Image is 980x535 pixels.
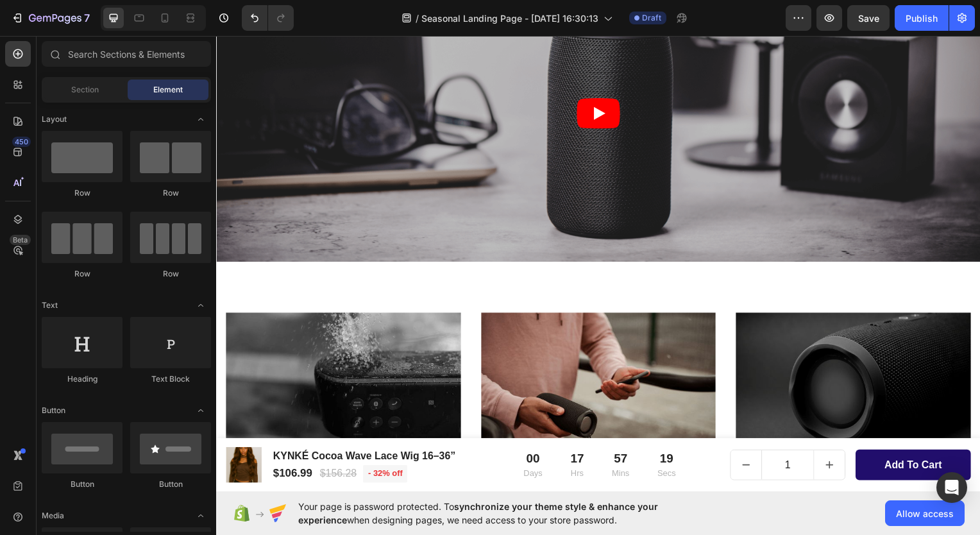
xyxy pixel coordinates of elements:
p: 7 [84,10,90,26]
span: Toggle open [190,109,211,130]
div: Button [130,479,211,490]
div: Row [130,187,211,199]
div: Open Intercom Messenger [936,472,967,503]
p: Days [309,434,328,447]
span: Toggle open [190,505,211,526]
input: Search Sections & Elements [42,41,211,67]
iframe: Design area [216,36,980,492]
span: Layout [42,114,67,125]
div: 57 [398,418,416,434]
div: Row [42,268,122,280]
span: Save [858,13,879,24]
div: Add to cart [673,425,731,440]
span: Element [153,84,183,96]
span: Toggle open [190,400,211,421]
p: Mins [398,434,416,447]
span: Toggle open [190,295,211,316]
span: synchronize your theme style & enhance your experience [298,501,658,525]
span: Draft [642,12,661,24]
div: Undo/Redo [242,5,294,31]
button: Add to cart [644,417,760,448]
input: quantity [549,418,602,447]
button: Save [847,5,890,31]
div: Row [130,268,211,280]
span: Seasonal Landing Page - [DATE] 16:30:13 [421,12,598,25]
div: 17 [357,418,370,434]
p: Secs [444,434,463,447]
span: Media [42,510,64,522]
button: 7 [5,5,96,31]
div: 00 [309,418,328,434]
span: Allow access [896,507,954,520]
div: Row [42,187,122,199]
div: 19 [444,418,463,434]
span: / [416,12,419,25]
span: Text [42,300,58,311]
button: Publish [895,5,949,31]
div: Publish [906,12,938,25]
span: Button [42,405,65,416]
div: Button [42,479,122,490]
button: Play [363,63,407,94]
div: Beta [10,235,31,245]
button: Allow access [885,500,965,526]
div: Heading [42,373,122,385]
p: Hrs [357,434,370,447]
div: Text Block [130,373,211,385]
span: Your page is password protected. To when designing pages, we need access to your store password. [298,500,708,527]
div: 450 [12,137,31,147]
button: increment [602,418,633,447]
span: Section [71,84,99,96]
button: decrement [518,418,549,447]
